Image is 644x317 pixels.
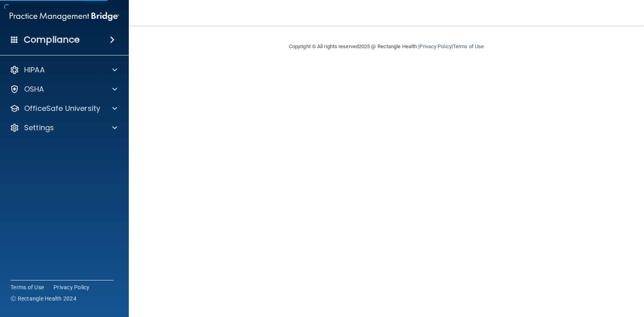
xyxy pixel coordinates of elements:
[24,65,45,75] p: HIPAA
[239,34,533,59] div: Copyright © All rights reserved 2025 @ Rectangle Health | |
[419,43,451,49] a: Privacy Policy
[453,43,484,49] a: Terms of Use
[24,104,100,113] p: OfficeSafe University
[10,104,117,113] a: OfficeSafe University
[24,34,80,45] h4: Compliance
[10,123,117,133] a: Settings
[54,283,90,291] a: Privacy Policy
[24,123,54,133] p: Settings
[10,295,76,303] span: Ⓒ Rectangle Health 2024
[24,84,44,94] p: OSHA
[10,283,44,291] a: Terms of Use
[10,84,117,94] a: OSHA
[10,8,119,25] img: PMB logo
[10,65,117,75] a: HIPAA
